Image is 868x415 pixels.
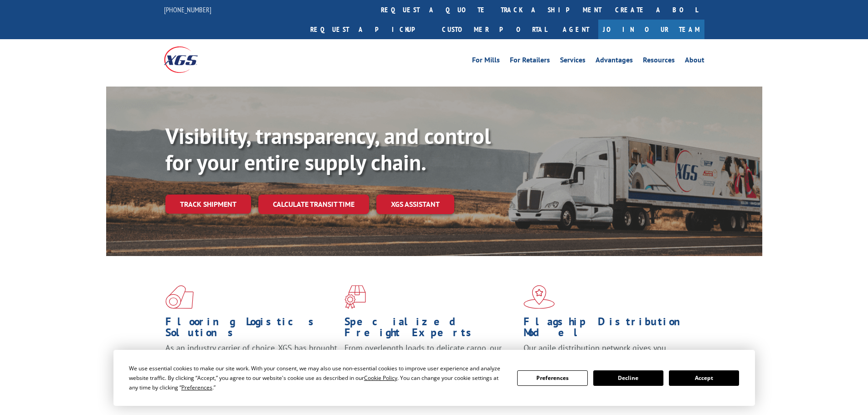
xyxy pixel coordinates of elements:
[165,122,491,176] b: Visibility, transparency, and control for your entire supply chain.
[344,316,517,343] h1: Specialized Freight Experts
[669,370,739,386] button: Accept
[303,20,435,39] a: Request a pickup
[472,56,500,67] a: For Mills
[524,316,696,343] h1: Flagship Distribution Model
[524,285,555,309] img: xgs-icon-flagship-distribution-model-red
[165,285,194,309] img: xgs-icon-total-supply-chain-intelligence-red
[364,374,397,382] span: Cookie Policy
[181,384,212,391] span: Preferences
[129,364,506,392] div: We use essential cookies to make our site work. With your consent, we may also use non-essential ...
[165,343,337,375] span: As an industry carrier of choice, XGS has brought innovation and dedication to flooring logistics...
[164,5,211,14] a: [PHONE_NUMBER]
[435,20,554,39] a: Customer Portal
[643,56,675,67] a: Resources
[258,195,369,214] a: Calculate transit time
[344,343,517,383] p: From overlength loads to delicate cargo, our experienced staff knows the best way to move your fr...
[598,20,704,39] a: Join Our Team
[524,343,691,364] span: Our agile distribution network gives you nationwide inventory management on demand.
[376,195,454,214] a: XGS ASSISTANT
[685,56,704,67] a: About
[596,56,633,67] a: Advantages
[517,370,587,386] button: Preferences
[593,370,663,386] button: Decline
[165,316,338,343] h1: Flooring Logistics Solutions
[113,350,755,406] div: Cookie Consent Prompt
[560,56,586,67] a: Services
[510,56,550,67] a: For Retailers
[554,20,598,39] a: Agent
[165,195,251,214] a: Track shipment
[344,285,366,309] img: xgs-icon-focused-on-flooring-red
